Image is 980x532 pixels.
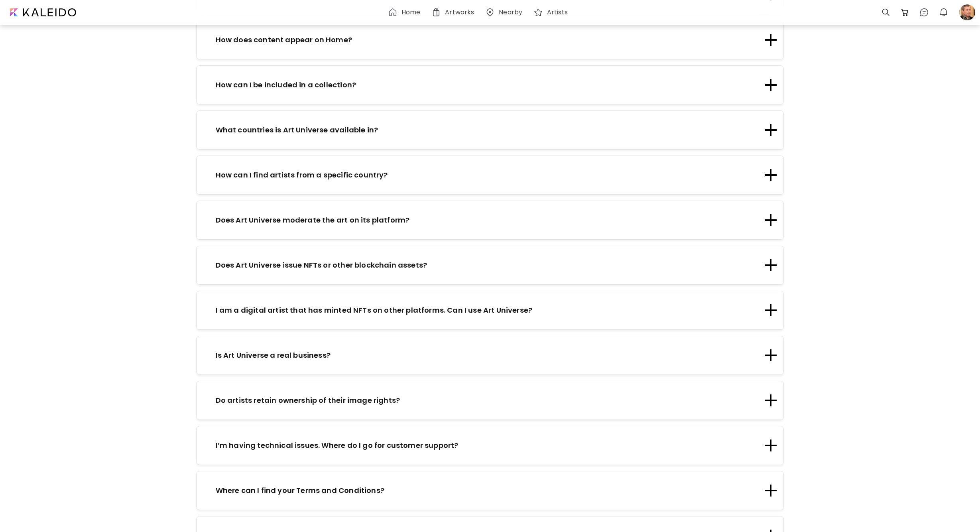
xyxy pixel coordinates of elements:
[196,201,784,240] div: Does Art Universe moderate the art on its platform?
[388,8,423,17] a: Home
[216,395,400,406] p: Do artists retain ownership of their image rights?
[533,8,571,17] a: Artists
[216,79,356,90] p: How can I be included in a collection?
[547,9,568,16] h6: Artists
[216,260,427,270] p: Does Art Universe issue NFTs or other blockchain assets?
[216,124,378,135] p: What countries is Art Universe available in?
[431,8,477,17] a: Artworks
[939,8,949,17] img: bellIcon
[499,9,522,16] h6: Nearby
[216,350,331,361] p: Is Art Universe a real business?
[216,485,384,496] p: Where can I find your Terms and Conditions?
[485,8,525,17] a: Nearby
[401,9,420,16] h6: Home
[445,9,474,16] h6: Artworks
[216,34,352,45] p: How does content appear on Home?
[937,6,950,19] button: bellIcon
[196,246,784,285] div: Does Art Universe issue NFTs or other blockchain assets?
[196,110,784,150] div: What countries is Art Universe available in?
[216,305,533,315] p: I am a digital artist that has minted NFTs on other platforms. Can I use Art Universe?
[216,440,459,451] p: I’m having technical issues. Where do I go for customer support?
[196,471,784,510] div: Where can I find your Terms and Conditions?
[196,291,784,330] div: I am a digital artist that has minted NFTs on other platforms. Can I use Art Universe?
[216,215,410,225] p: Does Art Universe moderate the art on its platform?
[216,169,388,180] p: How can I find artists from a specific country?
[900,8,910,17] img: cart
[196,336,784,375] div: Is Art Universe a real business?
[196,20,784,59] div: How does content appear on Home?
[919,8,929,17] img: chatIcon
[196,65,784,104] div: How can I be included in a collection?
[196,426,784,465] div: I’m having technical issues. Where do I go for customer support?
[196,156,784,195] div: How can I find artists from a specific country?
[196,381,784,420] div: Do artists retain ownership of their image rights?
